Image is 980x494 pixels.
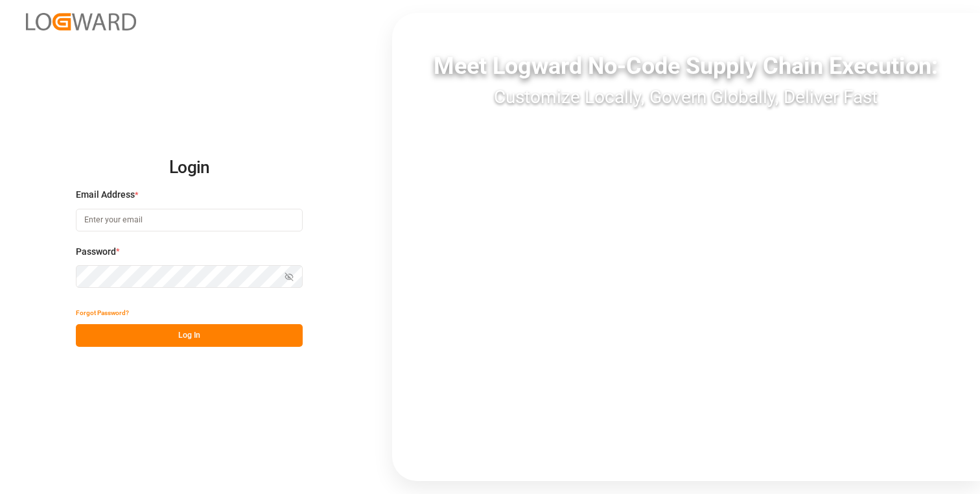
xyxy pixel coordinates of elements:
h2: Login [76,147,303,189]
span: Email Address [76,188,135,202]
div: Customize Locally, Govern Globally, Deliver Fast [392,84,980,111]
input: Enter your email [76,209,303,231]
span: Password [76,245,116,259]
div: Meet Logward No-Code Supply Chain Execution: [392,49,980,84]
button: Log In [76,324,303,347]
img: Logward_new_orange.png [26,13,136,30]
button: Forgot Password? [76,301,129,324]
